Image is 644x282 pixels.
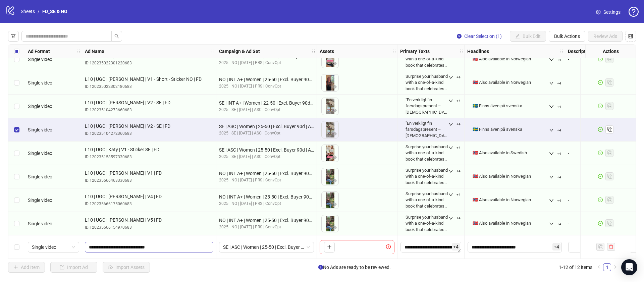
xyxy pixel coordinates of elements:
span: Single video [28,104,52,109]
span: Single video [28,80,52,86]
span: holder [392,49,396,54]
span: search [114,34,119,39]
span: eye [332,61,337,66]
span: down [448,75,453,80]
button: +4 [546,220,564,228]
li: Next Page [611,263,619,271]
span: down [549,222,554,226]
button: +4 [446,191,463,199]
span: Single video [28,151,52,156]
span: eye [332,108,337,113]
button: +4 [446,73,463,81]
div: Select all rows [8,45,25,58]
button: Preview [330,130,338,138]
div: "En verkligt fin farsdagspresent – [DEMOGRAPHIC_DATA] blev rörd till tårar." ⭐⭐⭐⭐⭐ [406,120,448,139]
div: 🇳🇴 Also available in Norwegian [473,173,531,179]
span: Single video [28,174,52,179]
button: Preview [330,154,338,162]
div: Edit values [467,241,562,253]
div: Select row 12 [8,235,25,259]
div: 🇳🇴 Also available in Swedish [473,150,527,156]
span: +4 [557,128,561,132]
button: +4 [446,167,463,175]
button: +4 [546,56,564,64]
span: down [549,104,554,109]
span: +4 [557,152,561,156]
span: L10 | UGC | [PERSON_NAME] | V1 - Short - Sticker NO | FD [85,75,213,83]
div: 2025 | SE | [DATE] | ASC | ConvOpt [219,154,314,160]
img: Asset 1 [322,168,338,185]
span: eye [332,178,337,183]
span: - [568,174,569,179]
div: ID: 120235666154970683 [85,224,213,231]
span: check-circle [598,151,603,155]
div: 2025 | NO | [DATE] | PRS | ConvOpt [219,224,314,230]
div: ID: 120235022302180683 [85,83,213,90]
li: Previous Page [595,263,603,271]
span: holder [311,49,316,54]
div: Select row 7 [8,118,25,142]
button: Add Item [8,262,45,273]
span: +4 [457,169,461,173]
span: right [613,265,617,269]
button: Preview [330,60,338,68]
span: L10 | UGC | [PERSON_NAME] | V4 | FD [85,193,213,200]
span: L10 | UGC | [PERSON_NAME] | V2 - SE | FD [85,99,213,106]
li: / [38,8,40,15]
span: info-circle [318,265,323,270]
strong: Ad Format [28,48,50,55]
span: Single video [28,127,52,132]
div: ID: 120235104272360683 [85,130,213,137]
div: 2025 | SE | [DATE] | ASC | ConvOpt [219,130,314,136]
span: L10 | UGC | [PERSON_NAME] | V5 | FD [85,216,213,224]
span: +4 [457,146,461,150]
span: down [549,151,554,156]
button: +4 [546,150,564,158]
button: +4 [446,144,463,152]
span: holder [464,49,468,54]
img: Asset 1 [322,145,338,162]
span: down [448,216,453,221]
button: left [595,263,603,271]
span: Single video [28,221,52,226]
div: NO | INT A+ | Women | 25-50 | Excl. Buyer 90d | All Placements | V2 [219,217,314,224]
strong: Headlines [467,48,489,55]
div: 🇳🇴 Also available in Norwegian [473,220,531,226]
span: down [549,57,554,62]
span: control [628,34,633,39]
img: Asset 1 [322,51,338,68]
span: holder [215,49,220,54]
button: +4 [546,79,564,88]
img: Asset 1 [322,215,338,232]
span: - [568,151,569,156]
div: Select row 5 [8,71,25,95]
span: SE | ASC | Women | 25-50 | Excl. Buyer 90d | All Placements | DE+FR [223,242,310,252]
strong: Ad Name [85,48,104,55]
div: Resize Assets column [395,45,397,58]
div: Surprise your husband with a one-of-a-kind book that celebrates him and your kids in a heartwarmi... [406,73,448,92]
div: NO | INT A+ | Women | 25-50 | Excl. Buyer 90d | All Placements | V2 [219,193,314,201]
span: down [448,192,453,197]
div: Surprise your husband with a one-of-a-kind book that celebrates him and your kids in a heartwarmi... [406,191,448,209]
div: Resize Headlines column [563,45,565,58]
div: Surprise your husband with a one-of-a-kind book that celebrates him and your kids in a heartwarmi... [406,214,448,233]
span: down [448,146,453,150]
span: down [549,198,554,203]
span: holder [396,49,401,54]
div: ID: 120235666175060683 [85,201,213,207]
div: "En verkligt fin farsdagspresent – [DEMOGRAPHIC_DATA] blev rörd till tårar." ⭐⭐⭐⭐⭐ [406,97,448,115]
div: Resize Primary Texts column [463,45,464,58]
button: Preview [330,201,338,209]
span: down [549,81,554,86]
div: Select row 9 [8,165,25,188]
strong: Assets [320,48,334,55]
div: 🇳🇴 Also available in Norwegian [473,197,531,203]
div: 2025 | NO | [DATE] | PRS | ConvOpt [219,60,314,66]
button: Review Ads [588,31,623,42]
span: check-circle [598,127,603,132]
span: setting [596,10,601,14]
button: +4 [446,97,463,105]
span: +4 [557,199,561,203]
div: 2025 | SE | [DATE] | ASC | ConvOpt [219,107,314,113]
button: Configure table settings [625,31,636,42]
